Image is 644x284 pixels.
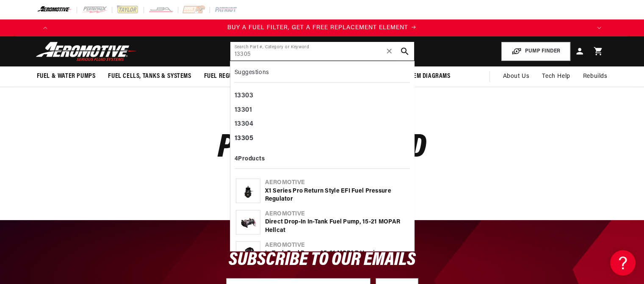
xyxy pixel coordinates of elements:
[265,241,409,250] div: Aeromotive
[229,251,416,270] span: SUBSCRIBE TO OUR EMAILS
[235,89,410,103] div: 13303
[16,19,629,36] slideshow-component: Translation missing: en.sections.announcements.announcement_bar
[386,44,393,58] span: ✕
[265,218,409,234] div: Direct Drop-In In-Tank Fuel Pump, 15-21 MOPAR Hellcat
[37,19,54,36] button: Translation missing: en.sections.announcements.previous_announcement
[37,134,608,163] h1: Page not found
[54,23,591,33] div: 2 of 4
[265,249,409,266] div: In-Tank Fuel Pump, 05-21 MOPAR Hemi Charger/Challenger SRT/RT
[591,19,608,36] button: Translation missing: en.sections.announcements.next_announcement
[227,25,408,31] span: BUY A FUEL FILTER, GET A FREE REPLACEMENT ELEMENT
[30,66,102,86] summary: Fuel & Water Pumps
[265,210,409,218] div: Aeromotive
[501,42,570,61] button: PUMP FINDER
[33,41,139,61] img: Aeromotive
[198,66,260,86] summary: Fuel Regulators
[265,187,409,204] div: X1 Series Pro Return Style EFI Fuel Pressure Regulator
[577,66,614,87] summary: Rebuilds
[230,42,414,61] input: Search by Part Number, Category or Keyword
[235,117,410,132] div: 13304
[108,72,191,81] span: Fuel Cells, Tanks & Systems
[542,72,570,81] span: Tech Help
[37,72,96,81] span: Fuel & Water Pumps
[401,72,451,81] span: System Diagrams
[265,179,409,187] div: Aeromotive
[395,42,414,61] button: search button
[236,245,260,262] img: In-Tank Fuel Pump, 05-21 MOPAR Hemi Charger/Challenger SRT/RT
[54,23,591,33] a: BUY A FUEL FILTER, GET A FREE REPLACEMENT ELEMENT
[240,179,256,203] img: X1 Series Pro Return Style EFI Fuel Pressure Regulator
[583,72,608,81] span: Rebuilds
[235,135,254,142] b: 13305
[235,66,410,83] div: Suggestions
[496,66,536,87] a: About Us
[394,66,457,86] summary: System Diagrams
[503,73,529,80] span: About Us
[536,66,576,87] summary: Tech Help
[37,117,608,128] p: 404
[102,66,197,86] summary: Fuel Cells, Tanks & Systems
[204,72,254,81] span: Fuel Regulators
[54,23,591,33] div: Announcement
[236,214,260,230] img: Direct Drop-In In-Tank Fuel Pump, 15-21 MOPAR Hellcat
[235,103,410,118] div: 13301
[235,156,265,162] b: 4 Products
